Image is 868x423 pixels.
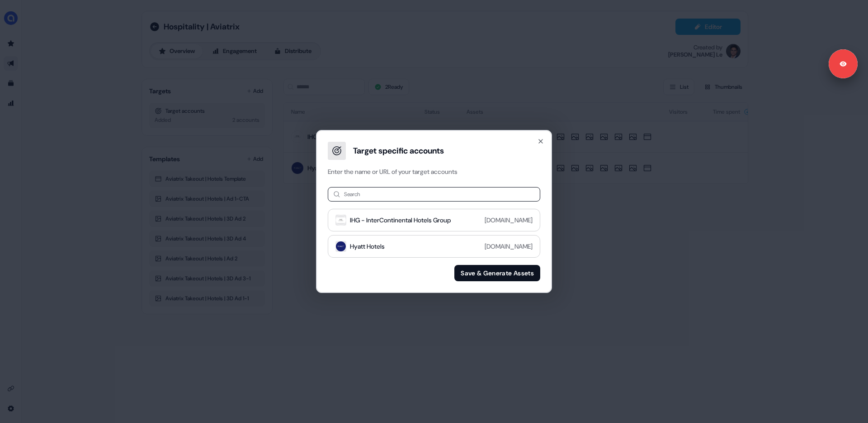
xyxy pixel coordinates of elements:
div: Hyatt Hotels [350,242,385,251]
div: [DOMAIN_NAME] [485,216,533,225]
div: IHG - InterContinental Hotels Group [350,216,451,225]
div: [DOMAIN_NAME] [485,242,533,251]
button: Save & Generate Assets [454,265,540,281]
h3: Target specific accounts [353,145,444,156]
p: Enter the name or URL of your target accounts [324,167,544,176]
